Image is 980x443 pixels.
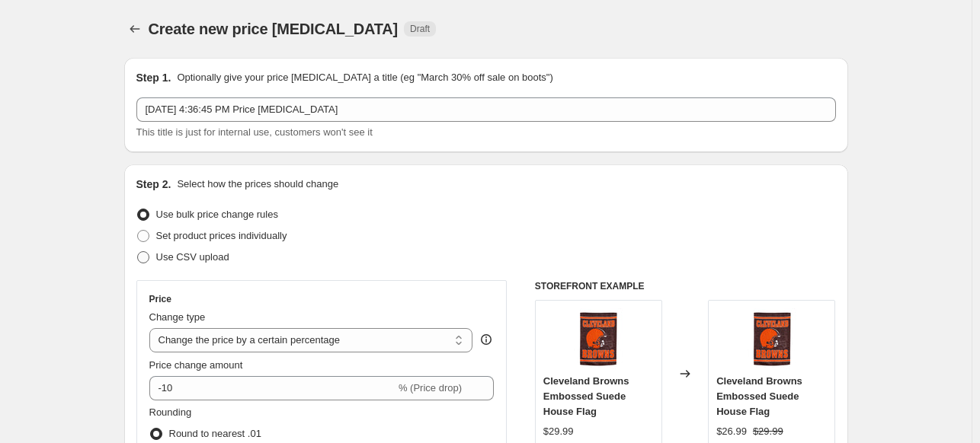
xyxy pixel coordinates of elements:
[543,375,629,417] span: Cleveland Browns Embossed Suede House Flag
[136,97,836,122] input: 30% off holiday sale
[741,308,802,369] img: 3909_b1368dee-5d60-4c8a-9047-0f0c4a3d1fe2_80x.jpg
[535,280,836,292] h6: STOREFRONT EXAMPLE
[136,70,171,85] h2: Step 1.
[149,406,192,418] span: Rounding
[136,177,171,192] h2: Step 2.
[156,230,287,241] span: Set product prices individually
[479,332,494,347] div: help
[716,424,747,439] div: $26.99
[399,382,462,394] span: % (Price drop)
[543,424,574,439] div: $29.99
[568,308,629,369] img: 3909_b1368dee-5d60-4c8a-9047-0f0c4a3d1fe2_80x.jpg
[149,359,243,371] span: Price change amount
[156,251,229,263] span: Use CSV upload
[410,23,430,35] span: Draft
[169,428,261,439] span: Round to nearest .01
[149,376,396,400] input: -15
[149,311,206,323] span: Change type
[149,21,399,37] span: Create new price [MEDICAL_DATA]
[156,209,278,220] span: Use bulk price change rules
[136,126,373,138] span: This title is just for internal use, customers won't see it
[124,18,146,40] button: Price change jobs
[716,375,802,417] span: Cleveland Browns Embossed Suede House Flag
[149,293,171,305] h3: Price
[177,177,338,192] p: Select how the prices should change
[753,424,783,439] strike: $29.99
[177,70,552,85] p: Optionally give your price [MEDICAL_DATA] a title (eg "March 30% off sale on boots")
